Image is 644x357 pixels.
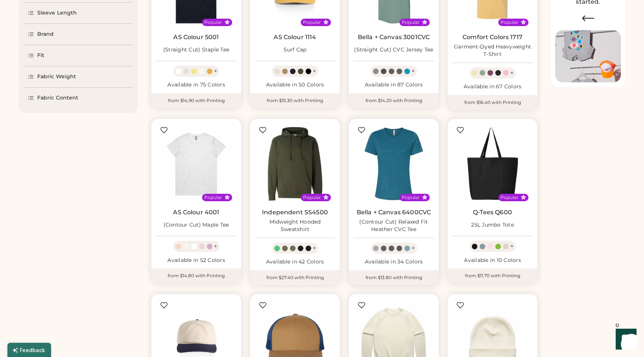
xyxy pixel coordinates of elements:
div: Garment-Dyed Heavyweight T-Shirt [452,43,533,58]
img: BELLA + CANVAS 6400CVC (Contour Cut) Relaxed Fit Heather CVC Tee [353,123,434,204]
a: Comfort Colors 1717 [463,34,523,41]
div: + [214,67,217,75]
div: Available in 87 Colors [353,81,434,89]
div: from $27.40 with Printing [250,270,340,285]
div: Popular [402,19,420,25]
div: + [411,244,415,252]
div: from $11.70 with Printing [448,268,537,283]
div: + [510,242,514,250]
div: + [214,242,217,250]
div: Available in 52 Colors [156,257,237,264]
div: Popular [204,19,222,25]
div: Available in 75 Colors [156,81,237,89]
div: Available in 50 Colors [255,81,335,89]
img: Image of Lisa Congdon Eye Print on T-Shirt and Hat [555,30,621,83]
div: Surf Cap [284,46,307,54]
div: from $15.30 with Printing [250,93,340,108]
div: + [313,244,316,252]
div: Popular [501,19,518,25]
div: Available in 10 Colors [452,257,533,264]
div: Brand [37,31,54,38]
button: Popular Style [323,19,329,25]
a: Q-Tees Q600 [473,209,512,216]
div: Midweight Hooded Sweatshirt [255,218,335,233]
button: Popular Style [422,195,427,200]
div: Fabric Content [37,94,78,102]
div: + [411,67,415,75]
a: AS Colour 5001 [173,34,219,41]
div: Available in 34 Colors [353,258,434,266]
div: + [510,69,514,77]
div: Available in 42 Colors [255,258,335,266]
div: from $16.40 with Printing [448,95,537,110]
a: AS Colour 4001 [173,209,219,216]
div: 25L Jumbo Tote [471,221,514,229]
div: Sleeve Length [37,9,77,17]
button: Popular Style [521,195,526,200]
button: Popular Style [422,19,427,25]
a: AS Colour 1114 [274,34,316,41]
button: Popular Style [521,19,526,25]
div: Popular [303,19,321,25]
div: Popular [303,195,321,200]
div: from $14.80 with Printing [151,268,241,283]
div: Popular [501,195,518,200]
div: Popular [402,195,420,200]
a: Bella + Canvas 6400CVC [357,209,431,216]
div: + [313,67,316,75]
iframe: Front Chat [609,323,641,356]
div: Popular [204,195,222,200]
div: Available in 67 Colors [452,83,533,91]
div: Fit [37,52,44,59]
a: Bella + Canvas 3001CVC [358,34,430,41]
div: (Straight Cut) Staple Tee [163,46,229,54]
div: (Contour Cut) Maple Tee [164,221,229,229]
img: AS Colour 4001 (Contour Cut) Maple Tee [156,123,237,204]
div: (Contour Cut) Relaxed Fit Heather CVC Tee [353,218,434,233]
a: Independent SS4500 [262,209,328,216]
div: Fabric Weight [37,73,76,80]
div: from $13.80 with Printing [349,270,439,285]
button: Popular Style [224,195,230,200]
div: (Straight Cut) CVC Jersey Tee [354,46,433,54]
div: from $14.90 with Printing [151,93,241,108]
img: Q-Tees Q600 25L Jumbo Tote [452,123,533,204]
button: Popular Style [224,19,230,25]
img: Independent Trading Co. SS4500 Midweight Hooded Sweatshirt [255,123,335,204]
div: from $14.20 with Printing [349,93,439,108]
button: Popular Style [323,195,329,200]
